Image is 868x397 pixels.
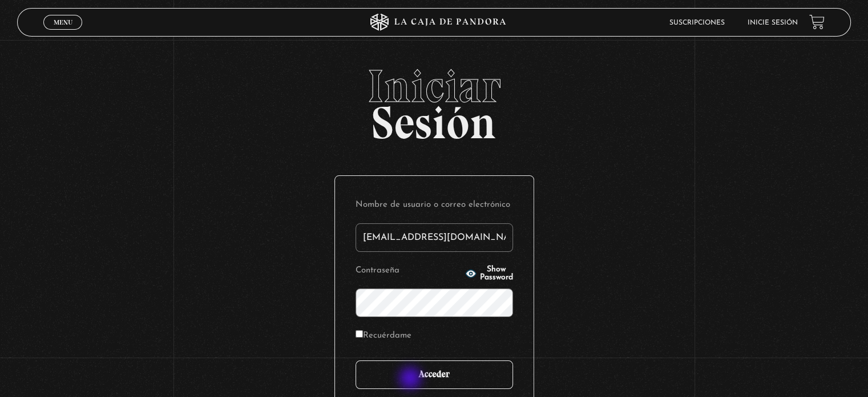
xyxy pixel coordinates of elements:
[669,19,725,26] a: Suscripciones
[17,63,850,109] span: Iniciar
[50,29,76,37] span: Cerrar
[54,19,72,26] span: Menu
[748,19,798,26] a: Inicie sesión
[17,63,850,137] h2: Sesión
[480,266,513,282] span: Show Password
[356,262,462,280] label: Contraseña
[356,197,513,214] label: Nombre de usuario o correo electrónico
[465,266,513,282] button: Show Password
[356,330,363,338] input: Recuérdame
[356,327,411,345] label: Recuérdame
[356,360,513,389] input: Acceder
[809,14,825,30] a: View your shopping cart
